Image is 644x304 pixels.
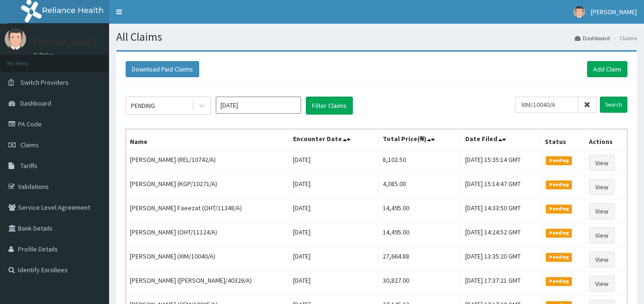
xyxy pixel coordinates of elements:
[289,224,378,248] td: [DATE]
[378,248,461,272] td: 27,664.88
[126,248,289,272] td: [PERSON_NAME] (XIM/10040/A)
[378,199,461,224] td: 14,495.00
[126,61,199,77] button: Download Paid Claims
[126,199,289,224] td: [PERSON_NAME] Faeezat (OHT/11348/A)
[461,129,541,151] th: Date Filed
[585,129,627,151] th: Actions
[289,248,378,272] td: [DATE]
[546,253,572,261] span: Pending
[289,129,378,151] th: Encounter Date
[131,101,155,110] div: PENDING
[589,276,615,292] a: View
[461,175,541,199] td: [DATE] 15:14:47 GMT
[573,6,585,18] img: User Image
[116,31,637,43] h1: All Claims
[461,224,541,248] td: [DATE] 14:24:52 GMT
[289,175,378,199] td: [DATE]
[600,97,627,113] input: Search
[5,28,26,50] img: User Image
[589,227,615,243] a: View
[33,38,95,47] p: [PERSON_NAME]
[546,205,572,213] span: Pending
[20,78,69,87] span: Switch Providers
[589,203,615,219] a: View
[33,52,56,58] a: Online
[546,277,572,286] span: Pending
[378,175,461,199] td: 4,085.00
[589,179,615,195] a: View
[126,175,289,199] td: [PERSON_NAME] (KGP/10271/A)
[289,151,378,175] td: [DATE]
[546,156,572,165] span: Pending
[589,251,615,268] a: View
[216,97,301,114] input: Select Month and Year
[378,129,461,151] th: Total Price(₦)
[378,151,461,175] td: 8,102.50
[20,161,37,170] span: Tariffs
[378,272,461,296] td: 30,827.00
[126,129,289,151] th: Name
[461,272,541,296] td: [DATE] 17:37:21 GMT
[546,180,572,189] span: Pending
[461,199,541,224] td: [DATE] 14:33:50 GMT
[306,97,353,115] button: Filter Claims
[541,129,585,151] th: Status
[546,229,572,237] span: Pending
[378,224,461,248] td: 14,495.00
[515,97,578,113] input: Search by HMO ID
[289,272,378,296] td: [DATE]
[611,34,637,42] li: Claims
[461,151,541,175] td: [DATE] 15:35:14 GMT
[126,224,289,248] td: [PERSON_NAME] (OHT/11124/A)
[575,34,610,42] a: Dashboard
[20,141,39,149] span: Claims
[126,272,289,296] td: [PERSON_NAME] ([PERSON_NAME]/40326/A)
[20,99,51,107] span: Dashboard
[126,151,289,175] td: [PERSON_NAME] (REL/10742/A)
[589,155,615,171] a: View
[289,199,378,224] td: [DATE]
[591,8,637,16] span: [PERSON_NAME]
[587,61,627,77] a: Add Claim
[461,248,541,272] td: [DATE] 13:35:20 GMT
